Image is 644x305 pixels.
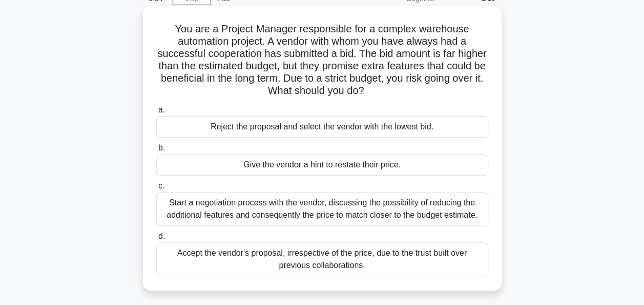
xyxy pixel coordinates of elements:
[156,192,488,226] div: Start a negotiation process with the vendor, discussing the possibility of reducing the additiona...
[156,154,488,176] div: Give the vendor a hint to restate their price.
[158,232,165,240] span: d.
[158,105,165,114] span: a.
[155,23,489,98] h5: You are a Project Manager responsible for a complex warehouse automation project. A vendor with w...
[158,143,165,152] span: b.
[156,242,488,276] div: Accept the vendor's proposal, irrespective of the price, due to the trust built over previous col...
[158,181,164,190] span: c.
[156,116,488,138] div: Reject the proposal and select the vendor with the lowest bid.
